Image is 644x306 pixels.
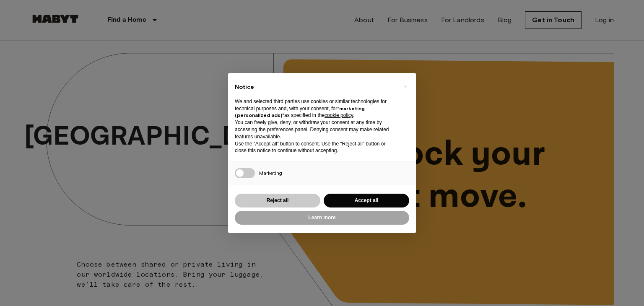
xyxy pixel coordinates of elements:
[324,194,409,207] button: Accept all
[235,211,409,225] button: Learn more
[259,170,282,176] span: Marketing
[235,194,320,207] button: Reject all
[398,80,412,93] button: Close this notice
[235,83,396,91] h2: Notice
[235,105,365,119] strong: “marketing (personalized ads)”
[235,119,396,140] p: You can freely give, deny, or withdraw your consent at any time by accessing the preferences pane...
[404,81,407,91] span: ×
[235,140,396,155] p: Use the “Accept all” button to consent. Use the “Reject all” button or close this notice to conti...
[325,112,353,118] a: cookie policy
[235,98,396,119] p: We and selected third parties use cookies or similar technologies for technical purposes and, wit...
